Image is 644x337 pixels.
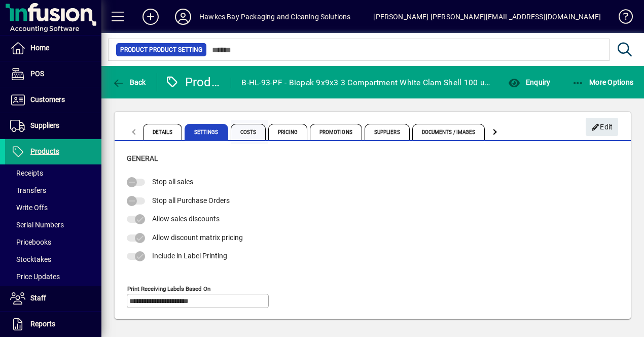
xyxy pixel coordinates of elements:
[30,147,59,155] span: Products
[5,182,101,199] a: Transfers
[611,2,631,35] a: Knowledge Base
[5,312,101,337] a: Reports
[30,121,59,129] span: Suppliers
[572,78,634,86] span: More Options
[231,124,266,140] span: Costs
[5,251,101,268] a: Stocktakes
[127,285,210,292] mat-label: Print Receiving Labels Based On
[30,44,49,52] span: Home
[5,216,101,233] a: Serial Numbers
[110,73,149,91] button: Back
[10,169,43,177] span: Receipts
[10,186,46,194] span: Transfers
[152,233,243,242] span: Allow discount matrix pricing
[591,119,613,136] span: Edit
[10,273,60,281] span: Price Updates
[5,268,101,285] a: Price Updates
[167,8,199,26] button: Profile
[120,45,202,55] span: Product Product Setting
[143,124,182,140] span: Details
[10,255,51,263] span: Stocktakes
[30,95,65,104] span: Customers
[268,124,307,140] span: Pricing
[165,74,221,90] div: Product
[10,238,51,246] span: Pricebooks
[5,36,101,61] a: Home
[199,9,351,25] div: Hawkes Bay Packaging and Cleaning Solutions
[508,78,550,86] span: Enquiry
[5,233,101,251] a: Pricebooks
[152,196,230,205] span: Stop all Purchase Orders
[127,154,158,162] span: General
[152,252,227,260] span: Include in Label Printing
[101,73,157,91] app-page-header-button: Back
[30,294,46,302] span: Staff
[241,75,490,91] div: B-HL-93-PF - Biopak 9x9x3 3 Compartment White Clam Shell 100 units per slve
[506,73,553,91] button: Enquiry
[373,9,601,25] div: [PERSON_NAME] [PERSON_NAME][EMAIL_ADDRESS][DOMAIN_NAME]
[185,124,228,140] span: Settings
[112,78,146,86] span: Back
[152,215,220,223] span: Allow sales discounts
[5,113,101,139] a: Suppliers
[5,286,101,311] a: Staff
[5,164,101,182] a: Receipts
[10,204,48,212] span: Write Offs
[569,73,636,91] button: More Options
[5,61,101,87] a: POS
[365,124,410,140] span: Suppliers
[30,70,44,78] span: POS
[5,199,101,216] a: Write Offs
[134,8,167,26] button: Add
[5,87,101,113] a: Customers
[412,124,485,140] span: Documents / Images
[586,118,618,136] button: Edit
[10,221,64,229] span: Serial Numbers
[30,320,55,328] span: Reports
[310,124,362,140] span: Promotions
[152,178,193,186] span: Stop all sales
